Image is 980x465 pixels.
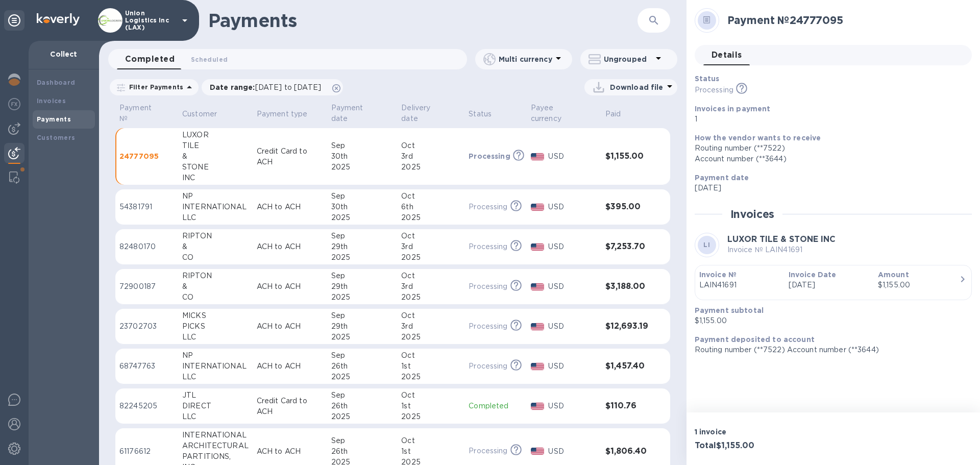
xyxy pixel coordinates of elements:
div: 6th [401,202,460,212]
p: Delivery date [401,103,447,124]
div: Date range:[DATE] to [DATE] [202,79,343,95]
div: INTERNATIONAL [182,361,249,372]
p: $1,155.00 [695,315,964,326]
div: LUXOR [182,130,249,140]
b: Payment subtotal [695,306,764,314]
img: USD [531,153,545,160]
span: Customer [182,109,230,119]
h1: Payments [208,10,638,31]
p: USD [548,446,597,457]
p: USD [548,202,597,212]
p: USD [548,151,597,162]
div: Oct [401,350,460,361]
div: 2025 [331,292,394,303]
b: How the vendor wants to receive [695,134,821,142]
div: 2025 [331,252,394,263]
div: 1st [401,401,460,411]
div: 2025 [401,372,460,382]
p: 61176612 [119,446,174,457]
p: Processing [469,361,507,372]
b: LUXOR TILE & STONE INC [727,234,836,244]
b: Payment date [695,174,749,182]
div: LLC [182,372,249,382]
p: Routing number (**7522) Account number (**3644) [695,345,964,355]
p: Download file [610,82,664,92]
span: Payment type [257,109,321,119]
div: Account number (**3644) [695,154,964,164]
h3: $110.76 [605,401,650,411]
p: Filter Payments [125,83,183,91]
div: 3rd [401,151,460,162]
img: USD [531,448,545,455]
h3: $1,155.00 [605,152,650,161]
img: USD [531,204,545,211]
h3: $395.00 [605,202,650,212]
div: Oct [401,231,460,241]
h2: Payment № 24777095 [727,14,964,27]
div: Routing number (**7522) [695,143,964,154]
img: USD [531,403,545,410]
p: Payment date [331,103,380,124]
img: USD [531,323,545,330]
h3: $12,693.19 [605,322,650,331]
div: NP [182,191,249,202]
p: Date range : [210,82,326,92]
p: Paid [605,109,621,119]
div: $1,155.00 [878,280,959,290]
div: 1st [401,361,460,372]
div: Sep [331,231,394,241]
div: 29th [331,281,394,292]
b: Payments [37,115,71,123]
p: ACH to ACH [257,321,323,332]
p: USD [548,401,597,411]
div: INC [182,173,249,183]
div: 2025 [331,212,394,223]
p: USD [548,321,597,332]
span: Payment date [331,103,394,124]
div: 2025 [401,252,460,263]
p: 23702703 [119,321,174,332]
img: USD [531,283,545,290]
p: 1 invoice [695,427,829,437]
p: USD [548,241,597,252]
div: CO [182,252,249,263]
span: Delivery date [401,103,460,124]
p: 82245205 [119,401,174,411]
p: Processing [469,446,507,456]
div: DIRECT [182,401,249,411]
b: Payment deposited to account [695,335,815,344]
h3: Total $1,155.00 [695,441,829,451]
span: Completed [125,52,175,66]
div: INTERNATIONAL [182,202,249,212]
b: Customers [37,134,76,141]
div: LLC [182,411,249,422]
div: Sep [331,310,394,321]
p: ACH to ACH [257,241,323,252]
div: 2025 [331,332,394,342]
p: 72900187 [119,281,174,292]
p: 54381791 [119,202,174,212]
div: 2025 [331,162,394,173]
div: RIPTON [182,271,249,281]
p: USD [548,281,597,292]
div: INTERNATIONAL [182,430,249,440]
p: 24777095 [119,151,174,161]
span: Details [712,48,742,62]
div: JTL [182,390,249,401]
div: 2025 [331,372,394,382]
div: 2025 [401,212,460,223]
div: 29th [331,321,394,332]
p: [DATE] [695,183,964,193]
div: 2025 [401,292,460,303]
p: Invoice № LAIN41691 [727,244,836,255]
div: STONE [182,162,249,173]
p: Processing [469,281,507,292]
img: USD [531,243,545,251]
p: USD [548,361,597,372]
div: 3rd [401,321,460,332]
div: Sep [331,191,394,202]
b: Invoices [37,97,66,105]
p: Processing [469,202,507,212]
img: Foreign exchange [8,98,20,110]
b: Invoices in payment [695,105,771,113]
